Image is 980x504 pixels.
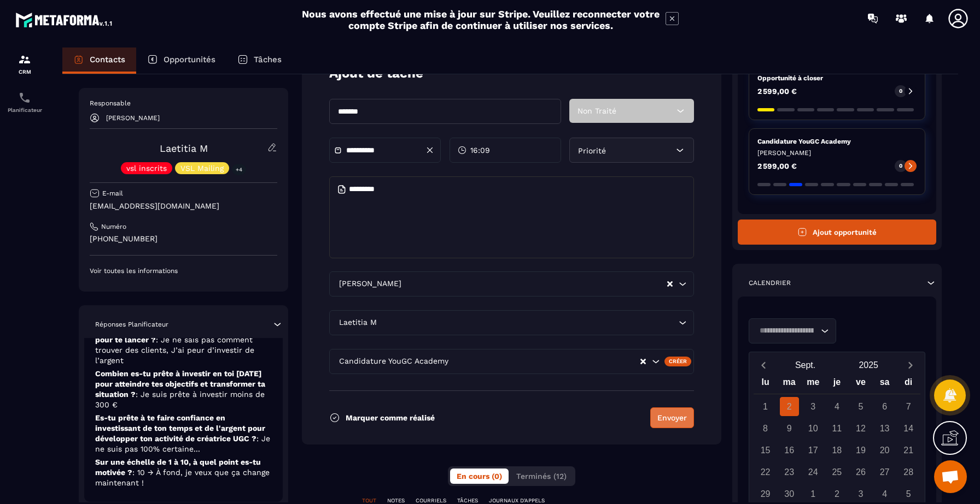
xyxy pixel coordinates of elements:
[827,484,847,503] div: 2
[875,463,894,482] div: 27
[346,413,435,422] p: Marquer comme réalisé
[757,137,917,146] p: Candidature YouGC Academy
[160,143,208,154] a: Laetitia M
[90,55,125,64] p: Contacts
[780,463,799,482] div: 23
[95,369,272,410] p: Combien es-tu prête à investir en toi [DATE] pour atteindre tes objectifs et transformer ta situa...
[510,469,573,484] button: Terminés (12)
[827,397,847,416] div: 4
[640,358,646,366] button: Clear Selected
[180,164,224,172] p: VSL Mailing
[101,222,126,231] p: Numéro
[749,278,791,287] p: Calendrier
[90,266,277,275] p: Voir toutes les informations
[851,441,870,460] div: 19
[757,74,917,82] p: Opportunité à closer
[738,220,936,245] button: Ajout opportunité
[3,83,46,121] a: schedulerschedulerPlanificateur
[801,375,825,394] div: me
[827,463,847,482] div: 25
[851,463,870,482] div: 26
[404,278,666,290] input: Search for option
[774,355,837,375] button: Open months overlay
[875,484,894,503] div: 4
[849,375,873,394] div: ve
[756,484,775,503] div: 29
[329,310,694,335] div: Search for option
[106,114,160,122] p: [PERSON_NAME]
[873,375,897,394] div: sa
[136,48,226,74] a: Opportunités
[899,162,902,170] p: 0
[95,390,265,409] span: : Je suis prête à investir moins de 300 €
[777,375,801,394] div: ma
[875,397,894,416] div: 6
[102,189,123,198] p: E-mail
[899,441,918,460] div: 21
[577,106,616,115] span: Non Traité
[756,441,775,460] div: 15
[232,164,246,175] p: +4
[254,55,282,64] p: Tâches
[754,375,920,503] div: Calendar wrapper
[780,484,799,503] div: 30
[757,87,797,95] p: 2 599,00 €
[451,355,639,367] input: Search for option
[95,457,272,488] p: Sur une échelle de 1 à 10, à quel point es-tu motivée ?
[803,419,822,438] div: 10
[664,357,691,366] div: Créer
[757,162,797,170] p: 2 599,00 €
[875,441,894,460] div: 20
[667,280,673,288] button: Clear Selected
[95,324,272,366] p: Quel est aujourd’hui ton plus gros blocage pour te lancer ?
[899,397,918,416] div: 7
[899,87,902,95] p: 0
[90,234,277,244] p: [PHONE_NUMBER]
[851,484,870,503] div: 3
[934,460,967,493] a: Ouvrir le chat
[336,278,404,290] span: [PERSON_NAME]
[3,107,46,113] p: Planificateur
[825,375,849,394] div: je
[470,145,490,156] span: 16:09
[756,325,818,337] input: Search for option
[329,349,694,374] div: Search for option
[95,335,254,365] span: : Je ne sais pas comment trouver des clients, J’ai peur d’investir de l’argent
[90,99,277,108] p: Responsable
[516,472,567,481] span: Terminés (12)
[18,91,31,104] img: scheduler
[803,397,822,416] div: 3
[803,441,822,460] div: 17
[749,318,836,343] div: Search for option
[95,468,270,487] span: : 10 → À fond, je veux que ça change maintenant !
[95,413,272,454] p: Es-tu prête à te faire confiance en investissant de ton temps et de l'argent pour développer ton ...
[164,55,215,64] p: Opportunités
[379,317,676,329] input: Search for option
[756,419,775,438] div: 8
[827,441,847,460] div: 18
[95,320,168,329] p: Réponses Planificateur
[754,397,920,503] div: Calendar days
[126,164,167,172] p: vsl inscrits
[899,463,918,482] div: 28
[875,419,894,438] div: 13
[851,397,870,416] div: 5
[780,441,799,460] div: 16
[780,419,799,438] div: 9
[90,201,277,211] p: [EMAIL_ADDRESS][DOMAIN_NAME]
[650,407,694,428] button: Envoyer
[578,146,606,155] span: Priorité
[301,8,660,31] h2: Nous avons effectué une mise à jour sur Stripe. Veuillez reconnecter votre compte Stripe afin de ...
[329,271,694,297] div: Search for option
[450,469,509,484] button: En cours (0)
[896,375,920,394] div: di
[226,48,293,74] a: Tâches
[457,472,502,481] span: En cours (0)
[851,419,870,438] div: 12
[827,419,847,438] div: 11
[756,463,775,482] div: 22
[757,149,917,157] p: [PERSON_NAME]
[837,355,900,375] button: Open years overlay
[15,10,114,29] img: logo
[803,463,822,482] div: 24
